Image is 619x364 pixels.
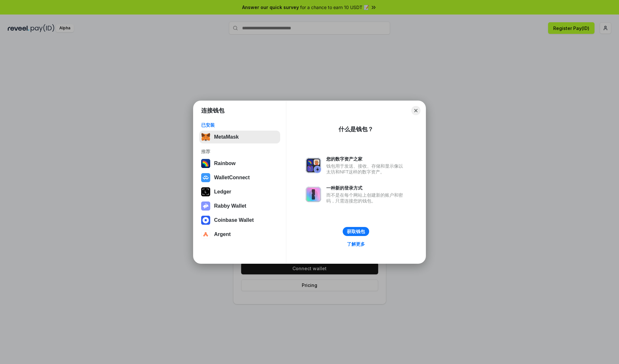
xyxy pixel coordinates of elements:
[201,107,224,114] h1: 连接钱包
[326,192,406,204] div: 而不是在每个网站上创建新的账户和密码，只需连接您的钱包。
[199,131,280,143] button: MetaMask
[201,230,210,239] img: svg+xml,%3Csvg%20width%3D%2228%22%20height%3D%2228%22%20viewBox%3D%220%200%2028%2028%22%20fill%3D...
[199,157,280,170] button: Rainbow
[306,158,321,173] img: svg+xml,%3Csvg%20xmlns%3D%22http%3A%2F%2Fwww.w3.org%2F2000%2Fsvg%22%20fill%3D%22none%22%20viewBox...
[411,106,420,115] button: Close
[199,214,280,227] button: Coinbase Wallet
[199,228,280,241] button: Argent
[199,171,280,184] button: WalletConnect
[201,159,210,168] img: svg+xml,%3Csvg%20width%3D%22120%22%20height%3D%22120%22%20viewBox%3D%220%200%20120%20120%22%20fil...
[201,216,210,225] img: svg+xml,%3Csvg%20width%3D%2228%22%20height%3D%2228%22%20viewBox%3D%220%200%2028%2028%22%20fill%3D...
[326,156,406,162] div: 您的数字资产之家
[201,149,278,154] div: 推荐
[306,187,321,202] img: svg+xml,%3Csvg%20xmlns%3D%22http%3A%2F%2Fwww.w3.org%2F2000%2Fsvg%22%20fill%3D%22none%22%20viewBox...
[201,122,278,128] div: 已安装
[201,133,210,142] img: svg+xml,%3Csvg%20fill%3D%22none%22%20height%3D%2233%22%20viewBox%3D%220%200%2035%2033%22%20width%...
[214,175,250,181] div: WalletConnect
[201,173,210,182] img: svg+xml,%3Csvg%20width%3D%2228%22%20height%3D%2228%22%20viewBox%3D%220%200%2028%2028%22%20fill%3D...
[214,134,239,140] div: MetaMask
[343,240,369,248] a: 了解更多
[214,231,231,237] div: Argent
[199,185,280,198] button: Ledger
[347,229,365,234] div: 获取钱包
[214,217,254,223] div: Coinbase Wallet
[214,161,236,166] div: Rainbow
[326,185,406,191] div: 一种新的登录方式
[343,227,369,236] button: 获取钱包
[326,163,406,175] div: 钱包用于发送、接收、存储和显示像以太坊和NFT这样的数字资产。
[214,189,231,195] div: Ledger
[201,187,210,196] img: svg+xml,%3Csvg%20xmlns%3D%22http%3A%2F%2Fwww.w3.org%2F2000%2Fsvg%22%20width%3D%2228%22%20height%3...
[199,200,280,212] button: Rabby Wallet
[347,241,365,247] div: 了解更多
[201,202,210,211] img: svg+xml,%3Csvg%20xmlns%3D%22http%3A%2F%2Fwww.w3.org%2F2000%2Fsvg%22%20fill%3D%22none%22%20viewBox...
[339,125,373,133] div: 什么是钱包？
[214,203,246,209] div: Rabby Wallet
